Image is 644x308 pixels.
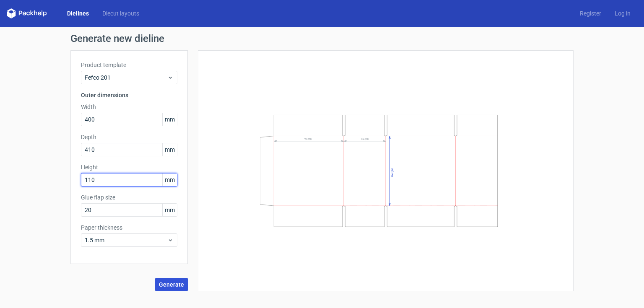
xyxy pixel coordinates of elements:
[96,9,146,18] a: Diecut layouts
[81,223,177,232] label: Paper thickness
[85,73,167,82] span: Fefco 201
[608,9,637,18] a: Log in
[391,168,394,177] text: Height
[162,113,177,126] span: mm
[162,143,177,156] span: mm
[159,282,184,287] span: Generate
[573,9,608,18] a: Register
[81,61,177,69] label: Product template
[155,278,188,291] button: Generate
[81,163,177,171] label: Height
[85,236,167,244] span: 1.5 mm
[162,204,177,216] span: mm
[81,103,177,111] label: Width
[162,173,177,186] span: mm
[81,133,177,141] label: Depth
[361,137,369,141] text: Depth
[60,9,96,18] a: Dielines
[304,137,312,141] text: Width
[81,193,177,202] label: Glue flap size
[81,91,177,99] h3: Outer dimensions
[70,34,574,44] h1: Generate new dieline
